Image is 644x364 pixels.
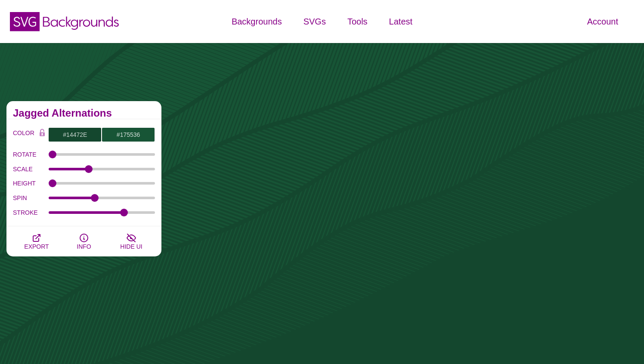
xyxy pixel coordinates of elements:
[60,226,108,256] button: INFO
[13,178,49,189] label: HEIGHT
[13,110,155,117] h2: Jagged Alternations
[77,243,91,250] span: INFO
[378,9,423,34] a: Latest
[120,243,142,250] span: HIDE UI
[13,226,60,256] button: EXPORT
[221,9,293,34] a: Backgrounds
[13,149,49,160] label: ROTATE
[293,9,337,34] a: SVGs
[576,9,629,34] a: Account
[13,207,49,218] label: STROKE
[108,226,155,256] button: HIDE UI
[24,243,49,250] span: EXPORT
[13,192,49,204] label: SPIN
[13,163,49,175] label: SCALE
[337,9,378,34] a: Tools
[13,127,36,142] label: COLOR
[36,127,49,139] button: Color Lock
